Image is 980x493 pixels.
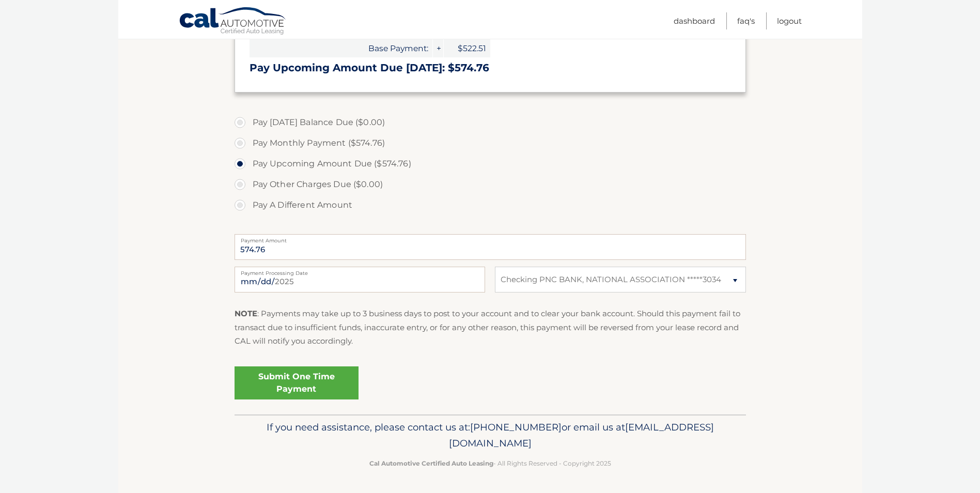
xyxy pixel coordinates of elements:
label: Pay Other Charges Due ($0.00) [235,174,746,195]
p: - All Rights Reserved - Copyright 2025 [241,458,739,469]
a: FAQ's [737,12,755,29]
h3: Pay Upcoming Amount Due [DATE]: $574.76 [250,61,731,74]
span: Base Payment: [250,39,432,57]
label: Payment Processing Date [235,267,485,275]
span: + [433,39,443,57]
span: $522.51 [444,39,490,57]
a: Cal Automotive [179,7,287,37]
a: Submit One Time Payment [235,366,359,399]
a: Dashboard [674,12,715,29]
strong: NOTE [235,309,257,318]
label: Payment Amount [235,234,746,242]
a: Logout [777,12,802,29]
span: [PHONE_NUMBER] [470,421,562,433]
p: If you need assistance, please contact us at: or email us at [241,419,739,452]
label: Pay A Different Amount [235,195,746,215]
p: : Payments may take up to 3 business days to post to your account and to clear your bank account.... [235,307,746,348]
input: Payment Date [235,267,485,292]
label: Pay Upcoming Amount Due ($574.76) [235,153,746,174]
input: Payment Amount [235,234,746,260]
label: Pay Monthly Payment ($574.76) [235,133,746,153]
strong: Cal Automotive Certified Auto Leasing [369,459,493,467]
label: Pay [DATE] Balance Due ($0.00) [235,112,746,133]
